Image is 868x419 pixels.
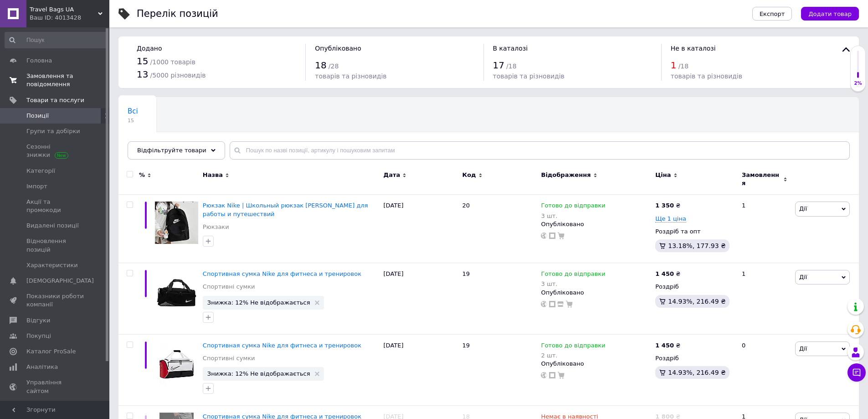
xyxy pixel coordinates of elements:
[26,378,84,395] span: Управління сайтом
[207,371,310,377] span: Знижка: 12% Не відображається
[541,342,605,352] span: Готово до відправки
[315,72,386,80] span: товарів та різновидів
[26,261,78,269] span: Характеристики
[668,242,726,249] span: 13.18%, 177.93 ₴
[150,58,195,66] span: / 1000 товарів
[26,198,84,214] span: Акції та промокоди
[655,270,680,278] div: ₴
[799,205,807,212] span: Дії
[137,45,162,52] span: Додано
[137,147,206,154] span: Відфільтруйте товари
[315,45,361,52] span: Опубліковано
[203,223,229,231] a: Рюкзаки
[26,127,80,135] span: Групи та добірки
[671,45,716,52] span: Не в каталозі
[26,277,94,285] span: [DEMOGRAPHIC_DATA]
[203,354,255,362] a: Спортивні сумки
[655,202,680,210] div: ₴
[808,10,852,17] span: Додати товар
[203,342,361,349] a: Спортивная сумка Nike для фитнеса и тренировок
[159,341,194,387] img: Спортивная сумка Nike для фитнеса и тренировок
[381,334,460,406] div: [DATE]
[541,171,591,179] span: Відображення
[137,69,148,80] span: 13
[655,228,734,236] div: Роздріб та опт
[851,80,865,87] div: 2%
[26,143,84,159] span: Сезонні знижки
[26,96,84,104] span: Товари та послуги
[462,171,476,179] span: Код
[26,316,50,325] span: Відгуки
[128,117,138,124] span: 15
[541,270,605,280] span: Готово до відправки
[541,352,605,359] div: 2 шт.
[655,202,674,209] b: 1 350
[26,57,52,65] span: Головна
[381,263,460,335] div: [DATE]
[329,62,339,70] span: / 28
[655,270,674,277] b: 1 450
[315,60,326,71] span: 18
[26,182,47,191] span: Імпорт
[541,289,651,297] div: Опубліковано
[671,72,742,80] span: товарів та різновидів
[801,7,859,21] button: Додати товар
[26,332,51,340] span: Покупці
[384,171,401,179] span: Дата
[655,342,674,349] b: 1 450
[742,171,781,187] span: Замовлення
[462,342,470,349] span: 19
[541,202,605,212] span: Готово до відправки
[230,141,850,160] input: Пошук по назві позиції, артикулу і пошуковим запитам
[541,220,651,228] div: Опубліковано
[736,195,793,263] div: 1
[760,10,785,17] span: Експорт
[139,171,145,179] span: %
[541,280,605,287] div: 3 шт.
[655,354,734,362] div: Роздріб
[668,369,726,376] span: 14.93%, 216.49 ₴
[541,360,651,368] div: Опубліковано
[493,72,565,80] span: товарів та різновидів
[26,292,84,309] span: Показники роботи компанії
[5,32,108,48] input: Пошук
[203,202,368,217] a: Рюкзак Nike | Школьный рюкзак [PERSON_NAME] для работы и путешествий
[462,270,470,277] span: 19
[203,270,361,277] a: Спортивная сумка Nike для фитнеса и тренировок
[493,45,528,52] span: В каталозі
[155,270,198,313] img: Спортивная сумка Nike для фитнеса и тренировок
[155,202,198,244] img: Рюкзак Nike | Школьный рюкзак Рюкзак для работы и путешествий
[150,72,206,79] span: / 5000 різновидів
[30,5,98,14] span: Travel Bags UA
[655,283,734,291] div: Роздріб
[26,363,58,371] span: Аналітика
[752,7,792,21] button: Експорт
[655,215,686,222] span: Ще 1 ціна
[678,62,689,70] span: / 18
[26,112,49,120] span: Позиції
[799,345,807,352] span: Дії
[26,167,55,175] span: Категорії
[506,62,517,70] span: / 18
[381,195,460,263] div: [DATE]
[26,222,79,230] span: Видалені позиції
[462,202,470,209] span: 20
[203,171,223,179] span: Назва
[128,107,138,115] span: Всі
[26,72,84,88] span: Замовлення та повідомлення
[30,14,109,22] div: Ваш ID: 4013428
[736,334,793,406] div: 0
[671,60,677,71] span: 1
[668,298,726,305] span: 14.93%, 216.49 ₴
[203,283,255,291] a: Спортивні сумки
[655,171,671,179] span: Ціна
[207,300,310,305] span: Знижка: 12% Не відображається
[736,263,793,335] div: 1
[541,212,605,219] div: 3 шт.
[137,56,148,67] span: 15
[493,60,504,71] span: 17
[655,341,680,350] div: ₴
